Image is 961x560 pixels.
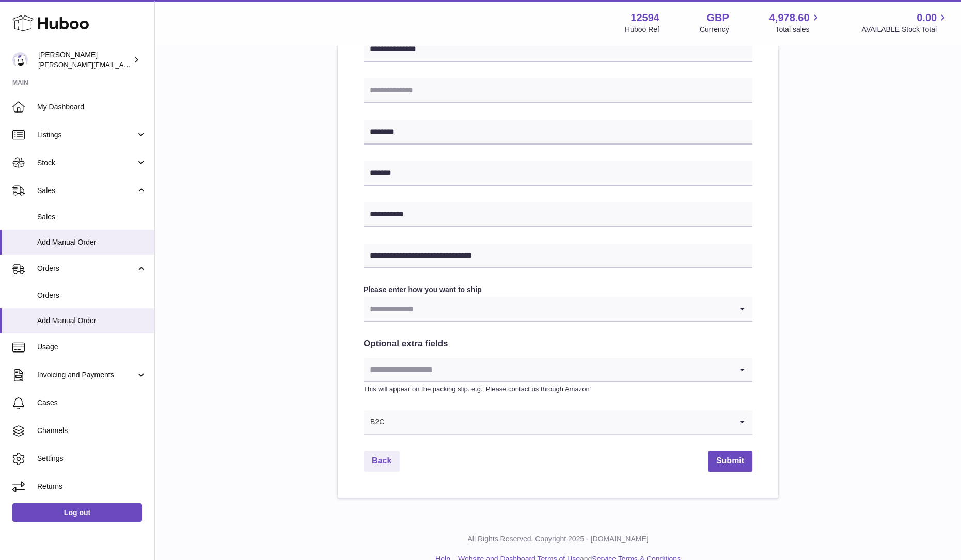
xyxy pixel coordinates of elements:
span: Invoicing and Payments [37,370,136,380]
span: Channels [37,426,147,436]
div: Search for option [364,358,752,382]
span: Total sales [775,25,821,35]
span: 0.00 [917,11,937,25]
a: 4,978.60 Total sales [769,11,822,35]
button: Submit [708,451,752,472]
a: Back [364,451,400,472]
span: 4,978.60 [769,11,810,25]
div: Huboo Ref [625,25,659,35]
label: Please enter how you want to ship [364,285,752,295]
span: My Dashboard [37,102,147,112]
span: Stock [37,158,136,168]
span: Add Manual Order [37,237,147,247]
input: Search for option [364,358,732,381]
span: Settings [37,454,147,463]
span: Sales [37,212,147,222]
span: Orders [37,291,147,300]
div: Currency [700,25,729,35]
p: All Rights Reserved. Copyright 2025 - [DOMAIN_NAME] [163,534,953,544]
span: [PERSON_NAME][EMAIL_ADDRESS][DOMAIN_NAME] [38,60,207,69]
strong: 12594 [631,11,659,25]
div: Search for option [364,297,752,322]
p: This will appear on the packing slip. e.g. 'Please contact us through Amazon' [364,385,752,394]
span: Usage [37,342,147,352]
div: Search for option [364,410,752,435]
span: Sales [37,186,136,196]
span: Listings [37,130,136,140]
img: owen@wearemakewaves.com [12,52,28,68]
span: Returns [37,482,147,491]
h2: Optional extra fields [364,338,752,350]
span: AVAILABLE Stock Total [861,25,949,35]
span: Orders [37,264,136,274]
input: Search for option [385,410,732,434]
strong: GBP [706,11,729,25]
input: Search for option [364,297,732,321]
a: Log out [12,503,142,522]
span: Cases [37,398,147,408]
span: B2C [364,410,385,434]
a: 0.00 AVAILABLE Stock Total [861,11,949,35]
span: Add Manual Order [37,316,147,326]
div: [PERSON_NAME] [38,50,131,70]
